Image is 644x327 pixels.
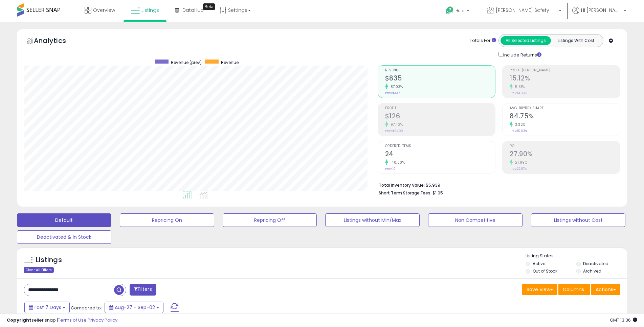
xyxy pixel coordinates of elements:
[141,7,159,14] span: Listings
[558,284,590,295] button: Columns
[533,268,557,274] label: Out of Stock
[385,112,495,121] h2: $126
[388,84,403,89] small: 87.03%
[513,84,525,89] small: 5.51%
[105,302,163,313] button: Aug-27 - Sep-02
[510,69,620,72] span: Profit [PERSON_NAME]
[379,182,425,188] b: Total Inventory Value:
[58,317,87,323] a: Terms of Use
[385,69,495,72] span: Revenue
[34,36,79,47] h5: Analytics
[385,167,396,171] small: Prev: 10
[88,317,117,323] a: Privacy Policy
[7,317,31,323] strong: Copyright
[385,107,495,110] span: Profit
[24,302,70,313] button: Last 7 Days
[583,261,608,266] label: Deactivated
[171,60,202,65] span: Revenue (prev)
[583,268,601,274] label: Archived
[7,317,117,324] div: seller snap | |
[203,3,215,10] div: Tooltip anchor
[456,8,465,14] span: Help
[223,213,317,227] button: Repricing Off
[130,284,156,296] button: Filters
[388,122,403,127] small: 97.42%
[385,74,495,84] h2: $835
[533,261,545,266] label: Active
[35,304,61,311] span: Last 7 Days
[17,213,111,227] button: Default
[182,7,204,14] span: DataHub
[17,230,111,244] button: Deactivated & In Stock
[510,91,527,95] small: Prev: 14.33%
[120,213,214,227] button: Repricing On
[385,150,495,159] h2: 24
[581,7,622,14] span: Hi [PERSON_NAME]
[526,253,627,259] p: Listing States:
[379,190,431,196] b: Short Term Storage Fees:
[572,7,626,22] a: Hi [PERSON_NAME]
[522,284,557,295] button: Save View
[36,255,62,265] h5: Listings
[510,74,620,84] h2: 15.12%
[610,317,637,323] span: 2025-09-10 13:36 GMT
[440,1,476,22] a: Help
[513,122,526,127] small: 3.32%
[445,6,454,15] i: Get Help
[388,160,405,165] small: 140.00%
[385,129,403,133] small: Prev: $64.00
[510,107,620,110] span: Avg. Buybox Share
[325,213,420,227] button: Listings without Min/Max
[510,167,527,171] small: Prev: 22.87%
[71,305,102,311] span: Compared to:
[531,213,625,227] button: Listings without Cost
[496,7,557,14] span: [PERSON_NAME] Safety & Supply
[470,38,496,44] div: Totals For
[513,160,527,165] small: 21.99%
[501,36,551,45] button: All Selected Listings
[493,50,549,59] div: Include Returns
[432,190,443,196] span: $1.05
[221,60,239,65] span: Revenue
[510,129,527,133] small: Prev: 82.03%
[563,286,584,293] span: Columns
[510,144,620,148] span: ROI
[379,181,615,189] li: $5,939
[115,304,155,311] span: Aug-27 - Sep-02
[428,213,523,227] button: Non Competitive
[24,267,54,273] div: Clear All Filters
[510,150,620,159] h2: 27.90%
[93,7,115,14] span: Overview
[385,144,495,148] span: Ordered Items
[551,36,601,45] button: Listings With Cost
[385,91,400,95] small: Prev: $447
[591,284,620,295] button: Actions
[510,112,620,121] h2: 84.75%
